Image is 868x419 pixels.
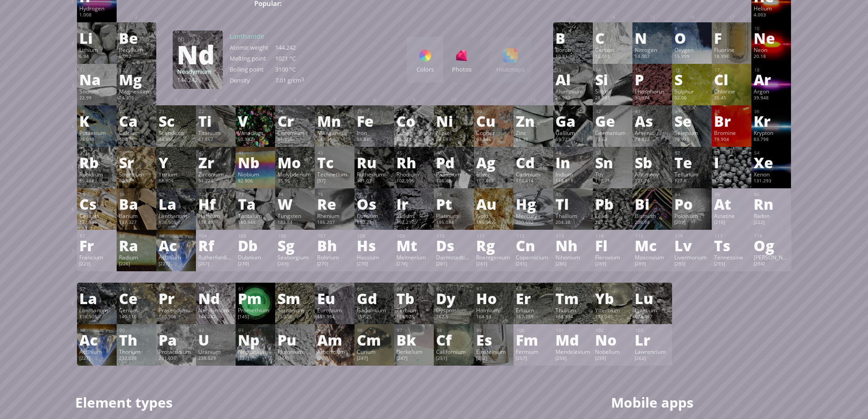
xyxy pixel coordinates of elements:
div: 91.224 [198,178,233,185]
div: 55.845 [357,136,392,144]
div: 20.18 [754,53,789,61]
sup: 3 [301,76,304,83]
div: Zinc [516,129,551,136]
div: 19 [80,109,114,114]
div: Beryllium [119,46,154,53]
div: Strontium [119,171,154,178]
div: Silver [476,171,511,178]
div: Vanadium [238,129,273,136]
div: 10 [754,26,789,31]
div: 106.42 [436,178,471,185]
div: Helium [754,5,789,12]
div: Ne [754,31,789,45]
div: 30 [516,109,551,114]
div: 126.904 [714,178,749,185]
div: 18 [754,67,789,73]
div: Tl [555,197,591,211]
div: La [159,197,194,211]
div: 58.933 [396,136,431,144]
div: Cl [714,72,749,87]
div: Potassium [79,129,114,136]
div: 78 [437,191,471,197]
div: Cd [516,155,551,170]
div: 54 [754,150,789,156]
div: 87.62 [119,178,154,185]
div: Br [714,114,749,128]
div: Barium [119,212,154,219]
div: 58.693 [436,136,471,144]
div: 82 [596,191,630,197]
div: Re [317,197,352,211]
div: 112.414 [516,178,551,185]
div: Antimony [635,171,670,178]
div: 46 [437,150,471,156]
div: I [714,155,749,170]
div: 27 [397,109,431,114]
div: Te [674,155,709,170]
div: Kr [754,114,789,128]
div: Tantalum [238,212,273,219]
div: Po [674,197,709,211]
div: Ar [754,72,789,87]
div: Sn [595,155,630,170]
div: Ag [476,155,511,170]
div: Hf [198,197,233,211]
div: 101.07 [357,178,392,185]
div: Ta [238,197,273,211]
div: Tc [317,155,352,170]
div: Gallium [555,129,591,136]
div: Rn [754,197,789,211]
div: Li [79,31,114,45]
div: 102.906 [396,178,431,185]
div: 32 [596,109,630,114]
div: 137.327 [119,219,154,227]
div: 95.95 [277,178,313,185]
div: Krypton [754,129,789,136]
div: Tin [595,171,630,178]
div: Indium [555,171,591,178]
sub: 4 [498,3,501,9]
div: 75 [318,191,352,197]
div: Na [79,72,114,87]
div: 26.982 [555,95,591,102]
div: Thallium [555,212,591,219]
div: 32.06 [674,95,709,102]
div: Chlorine [714,88,749,95]
div: Aluminium [555,88,591,95]
div: 180.948 [238,219,273,227]
sub: 2 [486,3,489,9]
div: Fe [357,114,392,128]
div: Ti [198,114,233,128]
sub: 2 [396,3,399,9]
div: 41 [238,150,273,156]
div: Niobium [238,171,273,178]
div: Lead [595,212,630,219]
div: Be [119,31,154,45]
div: Sr [119,155,154,170]
div: 4 [119,26,154,31]
div: Hafnium [198,212,233,219]
div: Magnesium [119,88,154,95]
div: 6.94 [79,53,114,61]
div: 118.71 [595,178,630,185]
div: S [674,72,709,87]
div: Iron [357,129,392,136]
div: Y [159,155,194,170]
div: 1.008 [79,12,114,19]
div: V [238,114,273,128]
div: Sc [159,114,194,128]
sub: 4 [437,3,440,9]
div: Bismuth [635,212,670,219]
div: Mg [119,72,154,87]
div: 4.003 [754,12,789,19]
div: 39.098 [79,136,114,144]
div: 42 [278,150,313,156]
div: 8 [675,26,709,31]
div: Cs [79,197,114,211]
div: Rhenium [317,212,352,219]
div: 43 [318,150,352,156]
div: 35 [714,109,749,114]
div: 17 [714,67,749,73]
div: 55 [80,191,114,197]
div: Oxygen [674,46,709,53]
